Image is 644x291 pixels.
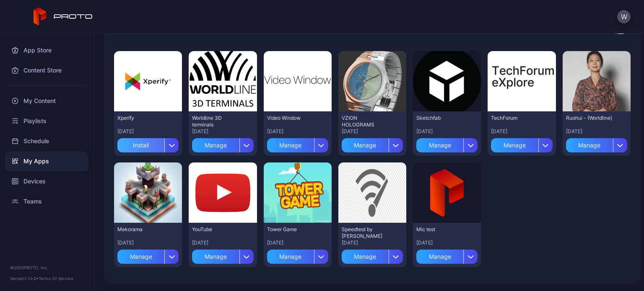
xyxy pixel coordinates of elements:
[117,138,164,152] div: Install
[10,276,39,281] span: Version 1.13.0 •
[117,246,179,264] button: Manage
[5,191,88,211] a: Teams
[39,276,73,281] a: Terms Of Service
[416,135,478,152] button: Manage
[342,239,403,246] div: [DATE]
[342,138,389,152] div: Manage
[267,138,314,152] div: Manage
[5,111,88,131] a: Playlists
[491,138,538,152] div: Manage
[267,239,328,246] div: [DATE]
[267,246,328,264] button: Manage
[192,135,253,152] button: Manage
[5,40,88,60] a: App Store
[267,135,328,152] button: Manage
[267,128,328,135] div: [DATE]
[5,91,88,111] a: My Content
[416,239,478,246] div: [DATE]
[117,250,164,264] div: Manage
[566,115,612,121] div: Ruohui - (Worldline)
[267,226,313,233] div: Tower Game
[192,246,253,264] button: Manage
[5,151,88,171] a: My Apps
[416,128,478,135] div: [DATE]
[192,138,239,152] div: Manage
[342,115,388,128] div: VZION HOLOGRAMS
[117,115,164,121] div: Xperify
[192,128,253,135] div: [DATE]
[5,131,88,151] a: Schedule
[566,128,627,135] div: [DATE]
[491,115,537,121] div: TechForum
[342,226,388,239] div: Speedtest by Ookla
[416,138,463,152] div: Manage
[491,128,552,135] div: [DATE]
[192,250,239,264] div: Manage
[5,171,88,191] a: Devices
[342,250,389,264] div: Manage
[416,226,462,233] div: Mic test
[117,135,179,152] button: Install
[5,60,88,80] a: Content Store
[192,115,238,128] div: Worldline 3D terminals
[117,128,179,135] div: [DATE]
[416,250,463,264] div: Manage
[117,226,164,233] div: Mekorama
[342,128,403,135] div: [DATE]
[617,10,631,23] button: W
[566,135,627,152] button: Manage
[342,246,403,264] button: Manage
[342,135,403,152] button: Manage
[267,115,313,121] div: Video Window
[192,226,238,233] div: YouTube
[192,239,253,246] div: [DATE]
[491,135,552,152] button: Manage
[117,239,179,246] div: [DATE]
[267,250,314,264] div: Manage
[10,264,83,271] div: © 2025 PROTO, Inc.
[566,138,613,152] div: Manage
[416,115,462,121] div: Sketchfab
[416,246,478,264] button: Manage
